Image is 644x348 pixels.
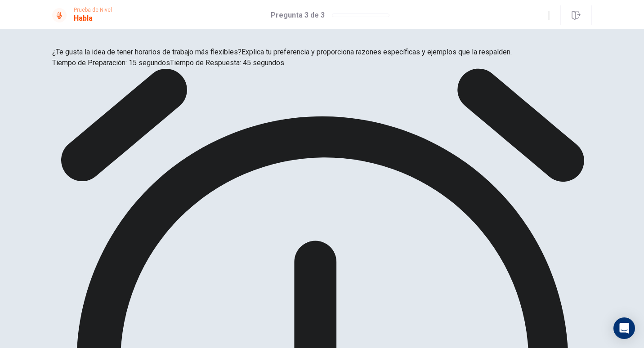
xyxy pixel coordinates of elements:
span: Prueba de Nivel [74,7,112,13]
h1: Habla [74,13,112,24]
h1: Pregunta 3 de 3 [271,10,325,21]
span: Explica tu preferencia y proporciona razones específicas y ejemplos que la respalden. [241,48,512,56]
span: Tiempo de Respuesta: 45 segundos [170,58,284,67]
span: Tiempo de Preparación: 15 segundos [52,58,170,67]
div: Open Intercom Messenger [613,317,635,339]
span: ¿Te gusta la idea de tener horarios de trabajo más flexibles? [52,48,241,56]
